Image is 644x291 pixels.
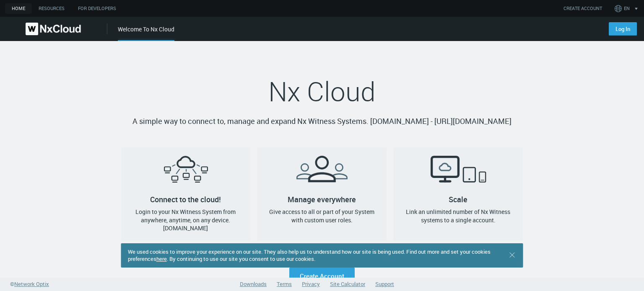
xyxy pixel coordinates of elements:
h4: Give access to all or part of your System with custom user roles. [264,208,380,224]
a: CREATE ACCOUNT [563,5,602,12]
h2: Scale [393,147,523,199]
a: home [5,3,32,14]
a: ScaleLink an unlimited number of Nx Witness systems to a single account. [393,147,523,241]
span: . By continuing to use our site you consent to use our cookies. [167,255,315,263]
img: Nx Cloud logo [26,23,81,35]
a: Manage everywhereGive access to all or part of your System with custom user roles. [257,147,387,241]
h2: Connect to the cloud! [121,147,251,199]
span: Network Optix [14,280,49,288]
h4: Login to your Nx Witness System from anywhere, anytime, on any device. [DOMAIN_NAME] [128,208,244,232]
span: We used cookies to improve your experience on our site. They also help us to understand how our s... [128,248,491,263]
a: Create Account [289,268,355,284]
a: ©Network Optix [10,280,49,288]
a: Downloads [240,280,267,288]
a: Log In [609,22,637,36]
a: For Developers [71,3,123,14]
span: Nx Cloud [268,73,376,109]
div: Welcome To Nx Cloud [118,25,174,41]
a: here [156,255,167,263]
p: A simple way to connect to, manage and expand Nx Witness Systems. [DOMAIN_NAME] - [URL][DOMAIN_NAME] [121,116,523,127]
a: Terms [277,280,292,288]
a: Resources [32,3,71,14]
button: EN [613,2,642,15]
a: Site Calculator [330,280,365,288]
span: EN [624,5,630,12]
a: Support [375,280,394,288]
a: Connect to the cloud!Login to your Nx Witness System from anywhere, anytime, on any device. [DOMA... [121,147,251,241]
h4: Link an unlimited number of Nx Witness systems to a single account. [400,208,516,224]
a: Privacy [302,280,320,288]
h2: Manage everywhere [257,147,387,199]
